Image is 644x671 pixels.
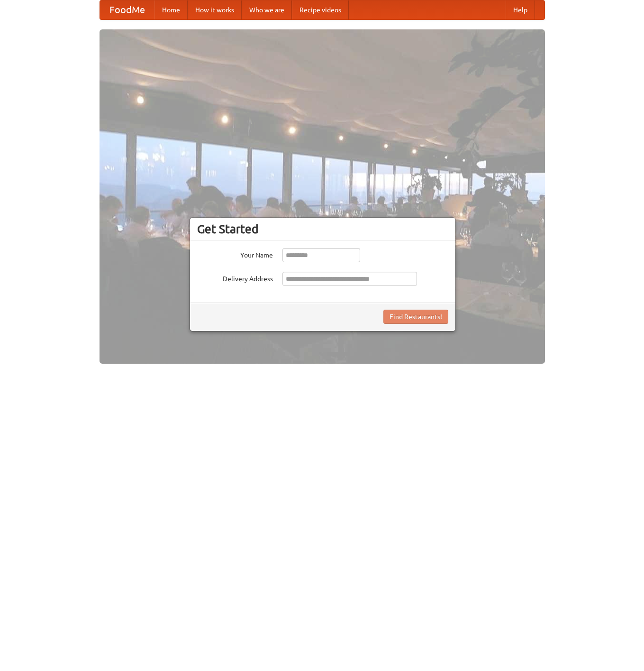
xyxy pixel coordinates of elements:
[292,0,349,19] a: Recipe videos
[197,222,448,236] h3: Get Started
[506,0,535,19] a: Help
[242,0,292,19] a: Who we are
[197,272,273,284] label: Delivery Address
[154,0,188,19] a: Home
[383,310,448,324] button: Find Restaurants!
[100,0,154,19] a: FoodMe
[197,248,273,260] label: Your Name
[188,0,242,19] a: How it works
